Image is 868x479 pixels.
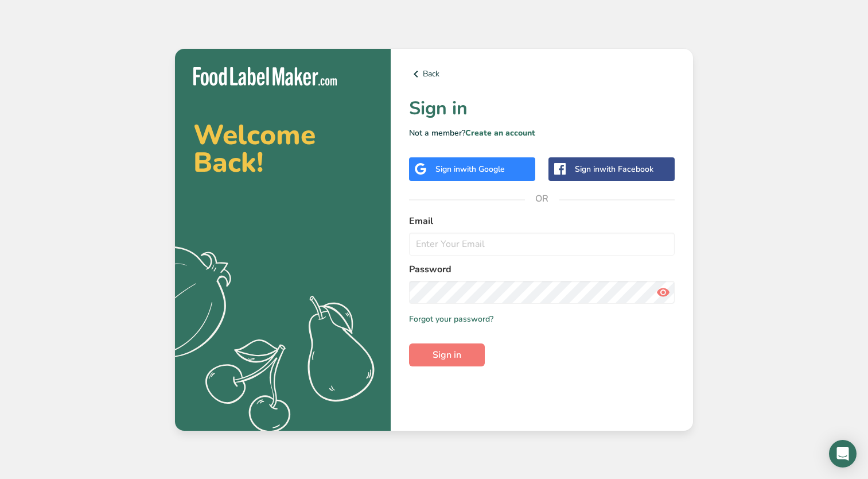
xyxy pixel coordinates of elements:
label: Email [409,214,675,228]
span: with Google [460,164,505,175]
div: Sign in [435,163,505,175]
div: Sign in [575,163,653,175]
span: with Facebook [600,164,653,175]
label: Password [409,262,675,276]
span: Sign in [433,348,461,362]
span: OR [525,181,559,216]
h1: Sign in [409,95,675,122]
button: Sign in [409,343,485,366]
a: Forgot your password? [409,313,493,325]
h2: Welcome Back! [193,121,372,176]
a: Back [409,67,675,81]
img: Food Label Maker [193,67,337,86]
input: Enter Your Email [409,233,675,256]
div: Open Intercom Messenger [829,440,857,468]
p: Not a member? [409,127,675,139]
a: Create an account [465,128,535,138]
